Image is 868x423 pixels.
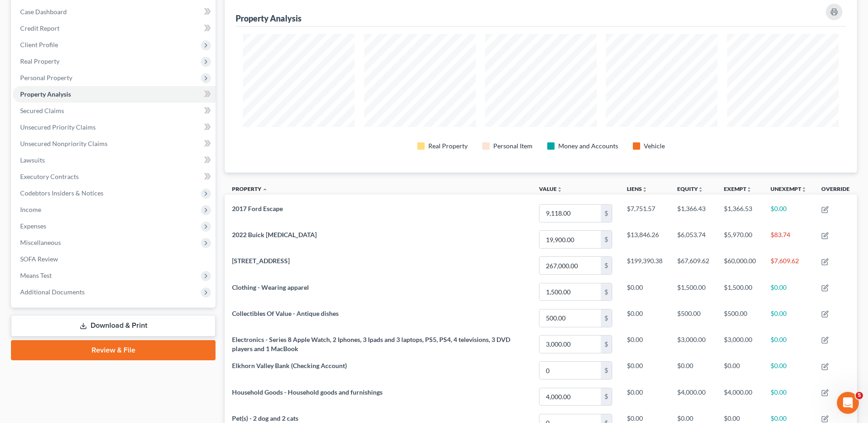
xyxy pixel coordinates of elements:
a: Review & File [11,340,216,360]
div: $ [601,388,612,406]
input: 0.00 [539,257,601,274]
span: Client Profile [20,41,58,49]
td: $83.74 [763,227,814,253]
span: Unsecured Nonpriority Claims [20,140,108,147]
div: Personal Item [493,141,533,151]
td: $0.00 [717,358,763,384]
td: $4,000.00 [670,384,717,410]
div: $ [601,283,612,301]
span: Unsecured Priority Claims [20,123,96,131]
a: Unsecured Nonpriority Claims [13,136,216,152]
input: 0.00 [539,205,601,222]
span: Codebtors Insiders & Notices [20,189,103,197]
td: $7,751.57 [620,200,670,226]
input: 0.00 [539,388,601,406]
td: $13,846.26 [620,227,670,253]
td: $6,053.74 [670,227,717,253]
td: $3,000.00 [717,331,763,357]
span: [STREET_ADDRESS] [232,257,290,265]
td: $199,390.38 [620,253,670,279]
a: Exemptunfold_more [724,185,752,192]
td: $0.00 [763,279,814,305]
span: Additional Documents [20,288,85,296]
td: $7,609.62 [763,253,814,279]
span: Personal Property [20,74,72,81]
td: $0.00 [620,358,670,384]
span: Collectibles Of Value - Antique dishes [232,309,339,317]
a: Unexemptunfold_more [771,185,807,192]
span: SOFA Review [20,255,58,263]
span: 5 [856,392,863,399]
span: Clothing - Wearing apparel [232,283,309,291]
input: 0.00 [539,231,601,248]
span: 2022 Buick [MEDICAL_DATA] [232,231,317,239]
div: $ [601,309,612,327]
td: $0.00 [670,358,717,384]
input: 0.00 [539,336,601,353]
td: $0.00 [763,305,814,331]
a: Equityunfold_more [677,185,703,192]
i: unfold_more [746,187,752,192]
td: $0.00 [763,200,814,226]
a: Property Analysis [13,86,216,103]
td: $4,000.00 [717,384,763,410]
a: Download & Print [11,315,216,336]
i: expand_less [262,187,268,192]
span: Lawsuits [20,156,45,164]
div: $ [601,362,612,379]
td: $0.00 [620,384,670,410]
td: $500.00 [717,305,763,331]
input: 0.00 [539,309,601,327]
td: $0.00 [763,331,814,357]
div: Property Analysis [236,13,302,24]
td: $1,366.53 [717,200,763,226]
a: Liensunfold_more [627,185,647,192]
span: Credit Report [20,24,59,32]
span: Means Test [20,271,52,279]
td: $67,609.62 [670,253,717,279]
td: $0.00 [763,384,814,410]
span: Pet(s) - 2 dog and 2 cats [232,414,298,422]
td: $1,500.00 [717,279,763,305]
div: Real Property [428,141,468,151]
a: Case Dashboard [13,4,216,20]
td: $500.00 [670,305,717,331]
span: Household Goods - Household goods and furnishings [232,388,383,396]
iframe: Intercom live chat [837,392,859,414]
a: Lawsuits [13,152,216,168]
span: Expenses [20,222,46,230]
span: Property Analysis [20,90,71,98]
a: Secured Claims [13,103,216,119]
span: Electronics - Series 8 Apple Watch, 2 Iphones, 3 Ipads and 3 laptops, PS5, PS4, 4 televisions, 3 ... [232,336,510,352]
th: Override [814,180,857,201]
td: $1,366.43 [670,200,717,226]
a: SOFA Review [13,251,216,267]
span: Miscellaneous [20,239,61,246]
div: $ [601,205,612,222]
td: $5,970.00 [717,227,763,253]
a: Unsecured Priority Claims [13,119,216,136]
div: $ [601,336,612,353]
span: Income [20,206,41,213]
i: unfold_more [557,187,562,192]
div: $ [601,231,612,248]
div: Money and Accounts [558,141,618,151]
span: Elkhorn Valley Bank (Checking Account) [232,362,347,369]
div: $ [601,257,612,274]
span: Secured Claims [20,107,64,114]
a: Executory Contracts [13,168,216,185]
i: unfold_more [801,187,807,192]
td: $0.00 [763,358,814,384]
div: Vehicle [644,141,665,151]
a: Valueunfold_more [539,185,562,192]
td: $0.00 [620,305,670,331]
i: unfold_more [698,187,703,192]
span: Case Dashboard [20,8,67,16]
td: $1,500.00 [670,279,717,305]
td: $0.00 [620,279,670,305]
td: $3,000.00 [670,331,717,357]
span: Executory Contracts [20,173,79,180]
a: Credit Report [13,20,216,37]
a: Property expand_less [232,185,268,192]
td: $0.00 [620,331,670,357]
